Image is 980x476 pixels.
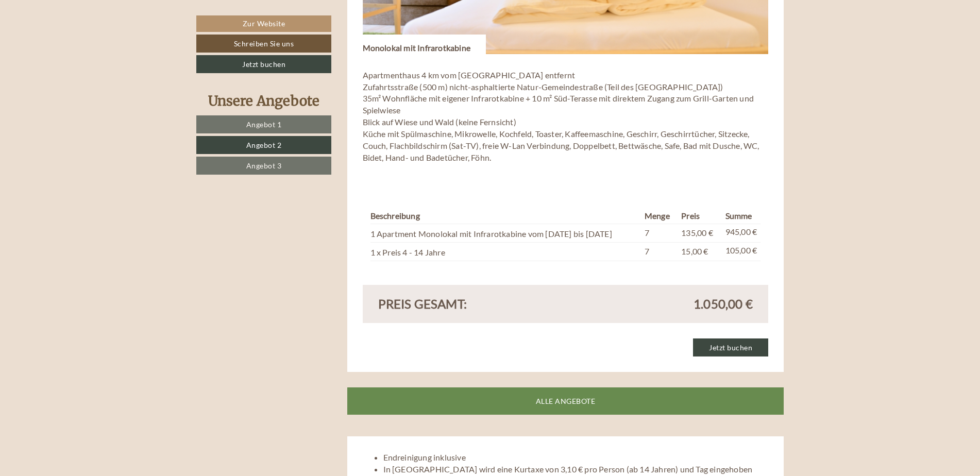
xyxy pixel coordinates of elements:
span: 15,00 € [681,246,708,256]
td: 1 x Preis 4 - 14 Jahre [370,243,640,261]
td: 7 [640,224,677,243]
th: Preis [677,208,721,224]
th: Beschreibung [370,208,640,224]
a: Zur Website [196,15,331,32]
td: 945,00 € [721,224,761,243]
span: 1.050,00 € [694,295,753,313]
a: ALLE ANGEBOTE [347,387,784,415]
a: Schreiben Sie uns [196,35,331,53]
div: Sie [244,30,390,39]
td: 7 [640,243,677,261]
div: Guten Tag, wie können wir Ihnen helfen? [239,28,398,60]
div: [DATE] [183,8,222,26]
th: Menge [640,208,677,224]
div: Monolokal mit Infrarotkabine [363,35,486,54]
span: Angebot 2 [246,141,282,149]
a: Jetzt buchen [196,55,331,73]
th: Summe [721,208,761,224]
a: Jetzt buchen [693,338,768,356]
button: Senden [349,271,406,290]
span: Angebot 1 [246,120,282,129]
span: 135,00 € [681,228,713,237]
p: Apartmenthaus 4 km vom [GEOGRAPHIC_DATA] entfernt Zufahrtsstraße (500 m) nicht-asphaltierte Natur... [363,70,769,164]
span: Angebot 3 [246,161,282,170]
td: 105,00 € [721,243,761,261]
li: Endreinigung inklusive [383,452,769,464]
div: Unsere Angebote [196,91,331,110]
small: 15:30 [244,50,390,58]
div: Preis gesamt: [370,295,566,313]
td: 1 Apartment Monolokal mit Infrarotkabine vom [DATE] bis [DATE] [370,224,640,243]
